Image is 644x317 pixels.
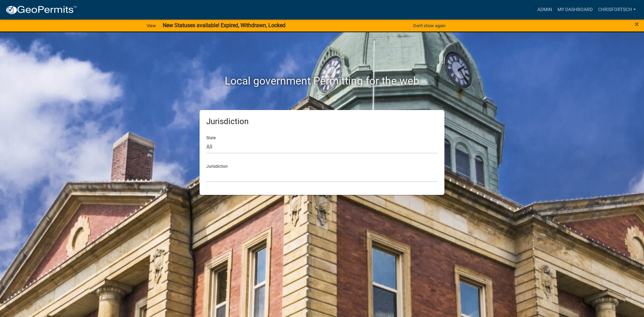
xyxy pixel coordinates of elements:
[136,74,508,87] h2: Local government Permitting for the web
[595,3,639,16] a: ChrisFortsch
[635,20,639,28] button: Close
[555,3,595,16] a: My Dashboard
[535,3,555,16] a: Admin
[206,117,438,126] h5: Jurisdiction
[635,19,639,29] span: ×
[411,20,448,31] button: Don't show again
[144,20,159,31] a: View
[163,22,285,29] strong: New Statuses available! Expired, Withdrawn, Locked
